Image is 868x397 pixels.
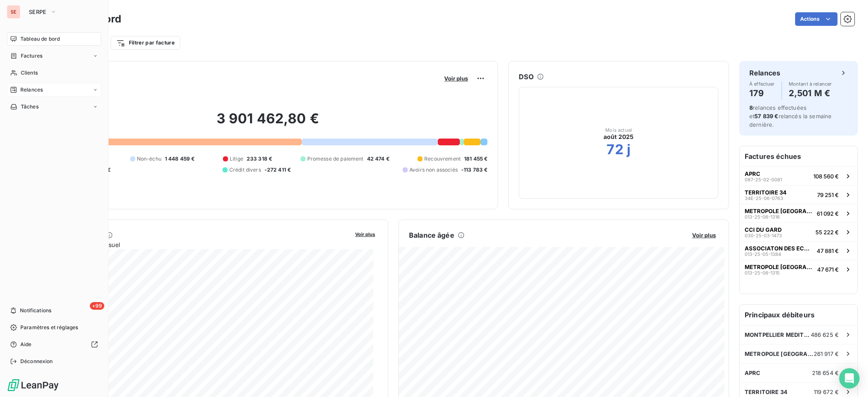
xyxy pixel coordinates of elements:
[745,245,813,252] span: ASSOCIATON DES ECOLES DE PROVENCE
[749,81,775,86] span: À effectuer
[461,166,488,174] span: -113 783 €
[839,368,860,389] div: Open Intercom Messenger
[20,35,60,43] span: Tableau de bord
[745,226,782,233] span: CCI DU GARD
[817,266,839,273] span: 47 671 €
[749,86,775,100] h4: 179
[21,52,42,60] span: Factures
[749,104,753,111] span: 8
[48,110,487,136] h2: 3 901 462,80 €
[606,141,623,158] h2: 72
[745,264,814,270] span: METROPOLE [GEOGRAPHIC_DATA]
[740,146,857,167] h6: Factures échues
[137,155,161,163] span: Non-échu
[745,208,813,214] span: METROPOLE [GEOGRAPHIC_DATA]
[264,166,291,174] span: -272 411 €
[604,133,634,141] span: août 2025
[29,8,47,15] span: SERPE
[754,113,778,119] span: 57 839 €
[7,5,20,19] div: SE
[745,252,781,257] span: 013-25-05-1384
[745,270,780,275] span: 013-25-06-1315
[692,232,716,239] span: Voir plus
[111,36,180,50] button: Filtrer par facture
[817,210,839,217] span: 61 092 €
[795,12,837,26] button: Actions
[740,222,857,241] button: CCI DU GARD030-25-03-147355 222 €
[7,321,101,334] a: Paramètres et réglages
[20,307,51,314] span: Notifications
[307,155,364,163] span: Promesse de paiement
[789,81,832,86] span: Montant à relancer
[605,128,632,133] span: Mois actuel
[814,389,839,395] span: 119 672 €
[811,331,839,338] span: 486 625 €
[355,231,375,237] span: Voir plus
[7,49,101,63] a: Factures
[815,229,839,236] span: 55 222 €
[353,230,378,238] button: Voir plus
[7,100,101,114] a: Tâches
[745,233,782,238] span: 030-25-03-1473
[7,83,101,97] a: Relances
[740,167,857,185] button: APRC087-25-02-0081108 560 €
[745,214,780,219] span: 013-25-06-1316
[789,86,832,100] h4: 2,501 M €
[20,86,43,94] span: Relances
[745,331,811,338] span: MONTPELLIER MEDITERRANEE METROPOLE
[20,324,78,331] span: Paramètres et réglages
[813,173,839,180] span: 108 560 €
[230,155,243,163] span: Litige
[90,302,104,310] span: +99
[740,241,857,260] button: ASSOCIATON DES ECOLES DE PROVENCE013-25-05-138447 881 €
[745,189,787,196] span: TERRITOIRE 34
[745,369,761,376] span: APRC
[21,69,38,77] span: Clients
[812,369,839,376] span: 218 654 €
[444,75,468,82] span: Voir plus
[519,72,533,82] h6: DSO
[165,155,195,163] span: 1 448 459 €
[740,204,857,222] button: METROPOLE [GEOGRAPHIC_DATA]013-25-06-131661 092 €
[424,155,461,163] span: Recouvrement
[740,305,857,325] h6: Principaux débiteurs
[745,196,783,201] span: 34E-25-06-0763
[690,231,718,239] button: Voir plus
[7,32,101,46] a: Tableau de bord
[21,103,39,111] span: Tâches
[20,341,32,348] span: Aide
[48,240,349,249] span: Chiffre d'affaires mensuel
[627,141,631,158] h2: j
[745,389,787,395] span: TERRITOIRE 34
[740,185,857,204] button: TERRITOIRE 3434E-25-06-076379 251 €
[464,155,487,163] span: 181 455 €
[749,104,832,128] span: relances effectuées et relancés la semaine dernière.
[409,166,458,174] span: Avoirs non associés
[740,260,857,278] button: METROPOLE [GEOGRAPHIC_DATA]013-25-06-131547 671 €
[745,177,782,182] span: 087-25-02-0081
[367,155,389,163] span: 42 474 €
[442,75,470,82] button: Voir plus
[745,170,760,177] span: APRC
[7,378,59,392] img: Logo LeanPay
[229,166,261,174] span: Crédit divers
[749,68,780,78] h6: Relances
[7,66,101,80] a: Clients
[814,350,839,357] span: 261 917 €
[817,192,839,198] span: 79 251 €
[7,338,101,351] a: Aide
[409,230,454,240] h6: Balance âgée
[817,247,839,254] span: 47 881 €
[745,350,814,357] span: METROPOLE [GEOGRAPHIC_DATA]
[247,155,272,163] span: 233 318 €
[20,358,53,365] span: Déconnexion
